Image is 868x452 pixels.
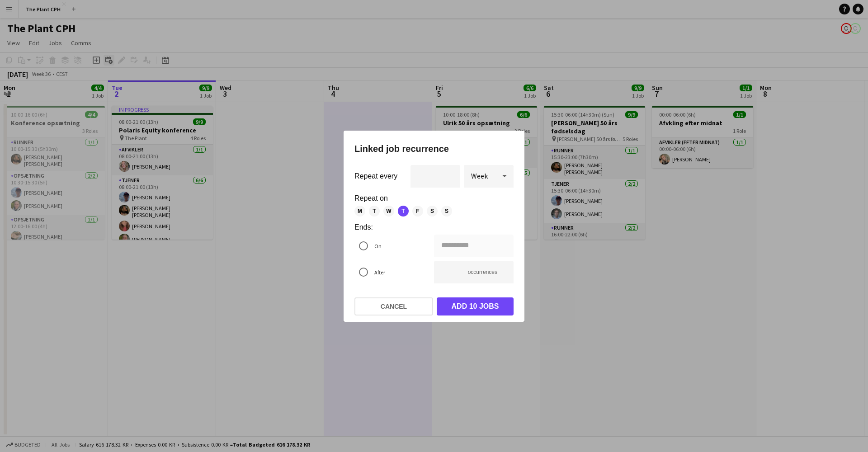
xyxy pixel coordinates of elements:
label: Ends: [354,224,514,231]
span: F [412,206,423,217]
label: Repeat on [354,195,514,202]
span: T [369,206,380,217]
span: T [398,206,409,217]
button: Cancel [354,297,433,315]
label: After [373,265,385,279]
label: Repeat every [354,173,397,180]
button: Add 10 jobs [437,297,514,315]
span: W [383,206,394,217]
span: M [354,206,365,217]
h1: Linked job recurrence [354,141,514,156]
mat-chip-listbox: Repeat weekly [354,206,514,217]
span: Week [471,171,488,180]
label: On [373,239,382,253]
span: S [441,206,452,217]
span: S [427,206,438,217]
